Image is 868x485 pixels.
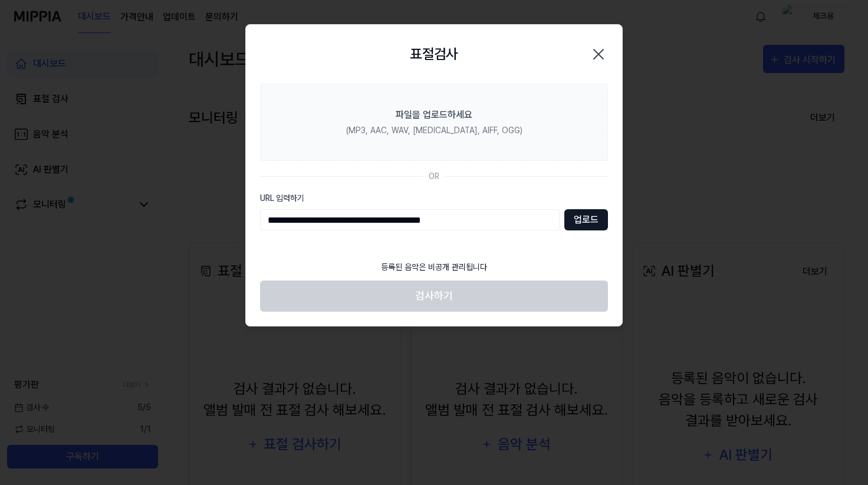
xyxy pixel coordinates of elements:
[396,108,472,122] div: 파일을 업로드하세요
[374,254,494,281] div: 등록된 음악은 비공개 관리됩니다
[410,44,458,65] h2: 표절검사
[260,192,608,204] label: URL 입력하기
[564,209,608,230] button: 업로드
[346,124,522,137] div: (MP3, AAC, WAV, [MEDICAL_DATA], AIFF, OGG)
[429,170,439,183] div: OR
